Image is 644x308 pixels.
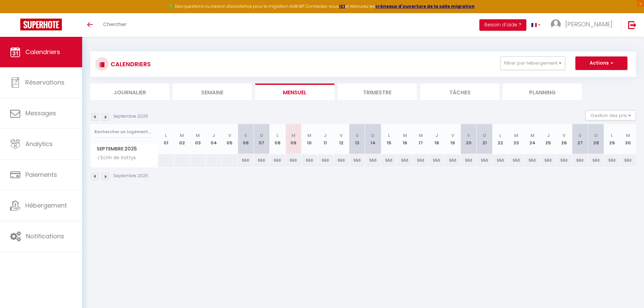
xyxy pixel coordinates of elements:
[317,124,333,154] th: 11
[403,132,407,139] abbr: M
[477,154,493,167] div: 550
[483,132,486,139] abbr: D
[349,124,365,154] th: 13
[371,132,375,139] abbr: D
[206,124,222,154] th: 04
[461,124,477,154] th: 20
[578,132,581,139] abbr: S
[381,154,397,167] div: 550
[572,154,588,167] div: 550
[499,132,501,139] abbr: L
[340,132,343,139] abbr: V
[588,154,604,167] div: 550
[530,132,534,139] abbr: M
[98,13,132,37] a: Chercher
[333,154,349,167] div: 550
[244,132,247,139] abbr: S
[222,124,238,154] th: 05
[479,19,526,31] button: Besoin d'aide ?
[301,154,317,167] div: 550
[196,132,200,139] abbr: M
[375,3,475,9] a: créneaux d'ouverture de la salle migration
[260,132,263,139] abbr: D
[25,48,60,56] span: Calendriers
[338,84,417,100] li: Trimestre
[445,154,460,167] div: 550
[26,232,64,240] span: Notifications
[103,21,126,28] span: Chercher
[339,3,345,9] a: ICI
[556,124,572,154] th: 26
[254,124,269,154] th: 07
[551,19,561,29] img: ...
[514,132,518,139] abbr: M
[317,154,333,167] div: 550
[620,154,636,167] div: 550
[238,154,254,167] div: 550
[365,124,381,154] th: 14
[285,154,301,167] div: 550
[503,84,582,100] li: Planning
[285,124,301,154] th: 09
[493,154,508,167] div: 550
[477,124,493,154] th: 21
[277,132,279,139] abbr: L
[508,124,524,154] th: 23
[25,140,53,148] span: Analytics
[91,144,158,154] span: Septembre 2025
[228,132,231,139] abbr: V
[5,3,26,23] button: Ouvrir le widget de chat LiveChat
[524,124,540,154] th: 24
[307,132,311,139] abbr: M
[381,124,397,154] th: 15
[269,154,285,167] div: 550
[92,154,138,162] span: L'Ecrin de Xattys
[611,132,613,139] abbr: L
[575,56,627,70] button: Actions
[269,124,285,154] th: 08
[212,132,215,139] abbr: J
[588,124,604,154] th: 28
[158,124,174,154] th: 01
[333,124,349,154] th: 12
[626,132,630,139] abbr: M
[451,132,454,139] abbr: V
[604,154,620,167] div: 550
[620,124,636,154] th: 30
[25,201,67,210] span: Hébergement
[524,154,540,167] div: 550
[546,13,621,37] a: ... [PERSON_NAME]
[429,124,445,154] th: 18
[420,84,499,100] li: Tâches
[467,132,470,139] abbr: S
[25,109,56,117] span: Messages
[445,124,460,154] th: 19
[165,132,167,139] abbr: L
[493,124,508,154] th: 22
[604,124,620,154] th: 29
[90,84,169,100] li: Journalier
[254,154,269,167] div: 550
[500,56,565,70] button: Filtrer par hébergement
[113,173,148,179] p: Septembre 2025
[397,154,413,167] div: 550
[419,132,423,139] abbr: M
[109,56,151,72] h3: CALENDRIERS
[429,154,445,167] div: 550
[435,132,438,139] abbr: J
[594,132,598,139] abbr: D
[540,154,556,167] div: 550
[356,132,359,139] abbr: S
[174,124,190,154] th: 02
[25,78,65,87] span: Réservations
[563,132,566,139] abbr: V
[94,126,154,138] input: Rechercher un logement...
[180,132,184,139] abbr: M
[413,154,429,167] div: 550
[397,124,413,154] th: 16
[20,19,62,30] img: Super Booking
[113,113,148,120] p: Septembre 2025
[255,84,334,100] li: Mensuel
